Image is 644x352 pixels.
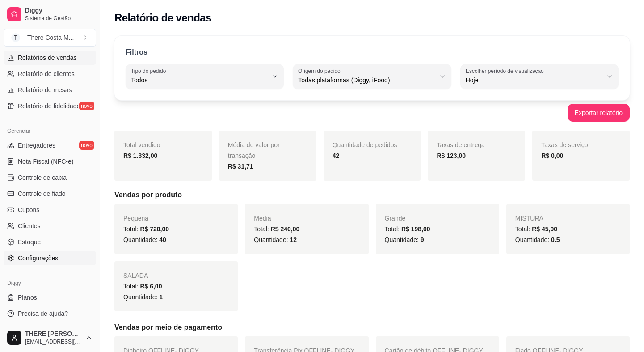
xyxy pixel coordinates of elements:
span: Controle de caixa [18,173,67,182]
span: Quantidade: [254,236,297,243]
strong: R$ 31,71 [228,163,253,170]
a: DiggySistema de Gestão [4,4,96,25]
span: R$ 198,00 [401,225,430,233]
span: Taxas de entrega [437,141,484,148]
h2: Relatório de vendas [114,11,211,25]
span: Pequena [123,215,148,222]
span: Configurações [18,254,58,263]
span: Total vendido [123,141,160,148]
span: Grande [385,215,406,222]
span: Controle de fiado [18,189,66,198]
strong: 42 [333,152,340,159]
span: T [11,33,20,42]
span: R$ 45,00 [532,225,557,233]
span: Total: [123,283,162,290]
span: Precisa de ajuda? [18,309,68,318]
span: Diggy [25,7,93,15]
span: Quantidade: [123,236,166,243]
span: Planos [18,293,37,302]
a: Relatório de clientes [4,67,96,81]
span: SALADA [123,272,148,279]
a: Controle de fiado [4,187,96,201]
span: Total: [254,225,299,233]
a: Precisa de ajuda? [4,306,96,321]
span: Total: [123,225,169,233]
button: Select a team [4,29,96,47]
span: Quantidade: [385,236,424,243]
a: Nota Fiscal (NFC-e) [4,154,96,169]
span: Taxas de serviço [541,141,588,148]
span: Entregadores [18,141,55,150]
span: Total: [515,225,557,233]
div: There Costa M ... [27,33,74,42]
label: Tipo do pedido [131,67,169,75]
span: Cupons [18,205,39,214]
a: Entregadoresnovo [4,138,96,153]
a: Configurações [4,251,96,265]
p: Filtros [126,47,147,58]
button: Escolher período de visualizaçãoHoje [460,64,619,89]
label: Origem do pedido [298,67,343,75]
span: Relatórios de vendas [18,53,77,62]
span: Relatório de mesas [18,85,72,94]
span: R$ 6,00 [140,283,162,290]
span: 12 [290,236,297,243]
strong: R$ 1.332,00 [123,152,157,159]
span: THERE [PERSON_NAME] [25,330,82,338]
a: Estoque [4,235,96,249]
a: Planos [4,290,96,305]
a: Relatório de mesas [4,83,96,97]
h5: Vendas por produto [114,190,630,200]
span: Clientes [18,221,41,230]
span: Todos [131,76,268,85]
span: Sistema de Gestão [25,15,93,22]
label: Escolher período de visualização [466,67,547,75]
span: 1 [159,293,163,301]
span: Nota Fiscal (NFC-e) [18,157,73,166]
strong: R$ 123,00 [437,152,466,159]
span: MISTURA [515,215,543,222]
div: Diggy [4,276,96,290]
strong: R$ 0,00 [541,152,563,159]
button: Exportar relatório [568,104,630,122]
a: Relatórios de vendas [4,51,96,65]
a: Controle de caixa [4,170,96,185]
span: Total: [385,225,430,233]
a: Relatório de fidelidadenovo [4,99,96,113]
span: Relatório de fidelidade [18,102,80,110]
span: Média [254,215,271,222]
span: 40 [159,236,166,243]
span: [EMAIL_ADDRESS][DOMAIN_NAME] [25,338,82,345]
span: Estoque [18,237,41,246]
span: Quantidade: [123,293,163,301]
button: THERE [PERSON_NAME][EMAIL_ADDRESS][DOMAIN_NAME] [4,327,96,348]
span: Relatório de clientes [18,69,75,78]
div: Gerenciar [4,124,96,138]
span: Todas plataformas (Diggy, iFood) [298,76,435,85]
span: Média de valor por transação [228,141,280,159]
span: 9 [421,236,424,243]
span: R$ 240,00 [271,225,300,233]
a: Cupons [4,203,96,217]
span: Quantidade de pedidos [333,141,397,148]
h5: Vendas por meio de pagamento [114,322,630,333]
span: Hoje [466,76,602,85]
span: Quantidade: [515,236,560,243]
button: Origem do pedidoTodas plataformas (Diggy, iFood) [293,64,451,89]
span: R$ 720,00 [140,225,169,233]
button: Tipo do pedidoTodos [126,64,284,89]
a: Clientes [4,219,96,233]
span: 0.5 [551,236,560,243]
